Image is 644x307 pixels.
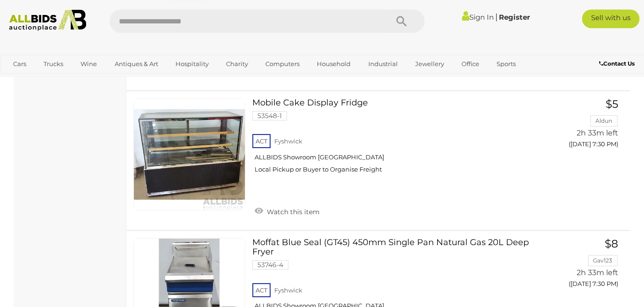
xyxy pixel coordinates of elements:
[362,56,403,72] a: Industrial
[599,60,635,67] b: Contact Us
[7,72,86,87] a: [GEOGRAPHIC_DATA]
[108,56,164,72] a: Antiques & Art
[259,98,539,180] a: Mobile Cake Display Fridge 53548-1 ACT Fyshwick ALLBIDS Showroom [GEOGRAPHIC_DATA] Local Pickup o...
[455,56,485,72] a: Office
[37,56,69,72] a: Trucks
[553,238,621,293] a: $8 Gav123 2h 33m left ([DATE] 7:30 PM)
[252,204,322,218] a: Watch this item
[5,9,91,31] img: Allbids.com.au
[553,98,621,153] a: $5 Aldun 2h 33m left ([DATE] 7:30 PM)
[259,56,306,72] a: Computers
[378,9,424,33] button: Search
[599,59,637,69] a: Contact Us
[169,56,215,72] a: Hospitality
[409,56,450,72] a: Jewellery
[74,56,103,72] a: Wine
[264,208,320,216] span: Watch this item
[605,237,618,250] span: $8
[311,56,357,72] a: Household
[606,97,618,111] span: $5
[582,9,639,28] a: Sell with us
[499,13,530,22] a: Register
[462,13,494,22] a: Sign In
[7,56,32,72] a: Cars
[490,56,522,72] a: Sports
[220,56,254,72] a: Charity
[495,12,498,22] span: |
